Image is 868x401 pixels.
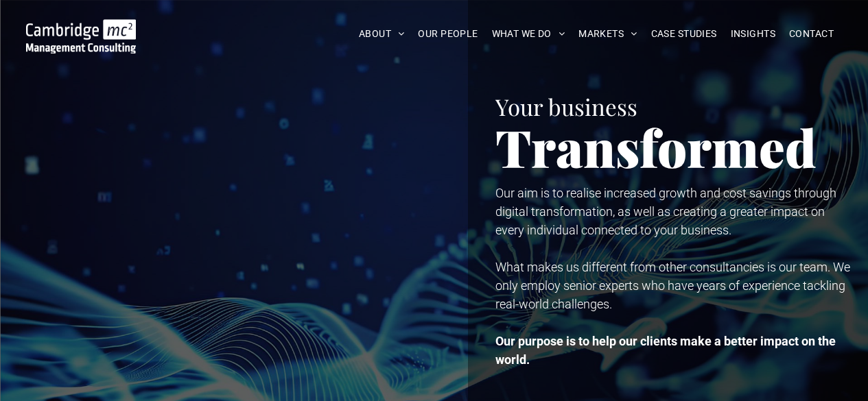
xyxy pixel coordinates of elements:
a: CONTACT [782,23,841,45]
span: Your business [495,91,637,121]
span: Our aim is to realise increased growth and cost savings through digital transformation, as well a... [495,186,836,237]
a: ABOUT [352,23,412,45]
a: CASE STUDIES [644,23,724,45]
a: WHAT WE DO [485,23,572,45]
a: INSIGHTS [724,23,782,45]
span: Transformed [495,112,817,181]
a: OUR PEOPLE [411,23,484,45]
a: MARKETS [572,23,644,45]
a: Your Business Transformed | Cambridge Management Consulting [26,21,137,36]
strong: Our purpose is to help our clients make a better impact on the world. [495,334,836,367]
span: What makes us different from other consultancies is our team. We only employ senior experts who h... [495,260,850,311]
img: Go to Homepage [26,19,137,53]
